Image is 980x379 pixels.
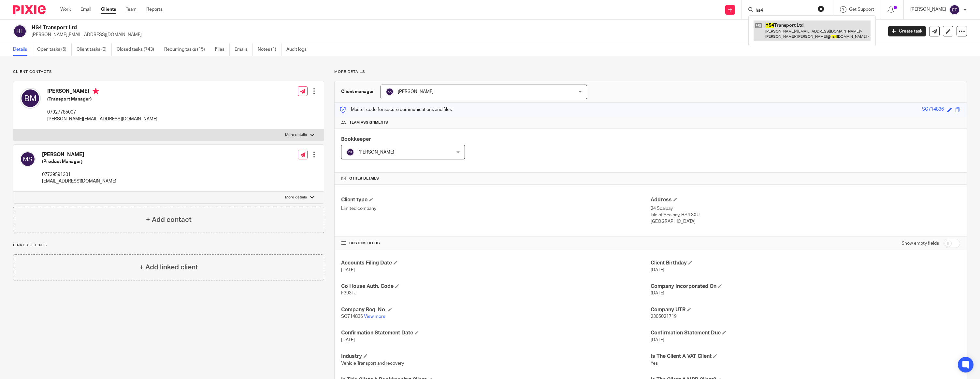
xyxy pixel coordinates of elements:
[651,218,960,225] p: [GEOGRAPHIC_DATA]
[42,151,116,158] h4: [PERSON_NAME]
[13,24,27,38] img: svg%3E
[358,150,394,155] span: [PERSON_NAME]
[651,353,960,360] h4: Is The Client A VAT Client
[341,338,355,342] span: [DATE]
[818,6,824,12] button: Clear
[146,6,163,13] a: Reports
[42,178,116,184] p: [EMAIL_ADDRESS][DOMAIN_NAME]
[922,106,944,114] div: SC714836
[651,291,664,295] span: [DATE]
[949,5,960,15] img: svg%3E
[47,88,157,96] h4: [PERSON_NAME]
[285,132,307,138] p: More details
[93,88,99,94] i: Primary
[37,43,72,56] a: Open tasks (5)
[60,6,71,13] a: Work
[349,176,379,181] span: Other details
[341,241,651,246] h4: CUSTOM FIELDS
[47,96,157,102] h5: (Transport Manager)
[80,6,91,13] a: Email
[77,43,112,56] a: Client tasks (0)
[47,109,157,115] p: 07927785007
[139,262,198,272] h4: + Add linked client
[651,212,960,218] p: Isle of Scalpay, HS4 3XU
[341,291,356,295] span: F393TJ
[398,89,434,94] span: [PERSON_NAME]
[386,88,394,96] img: svg%3E
[651,306,960,313] h4: Company UTR
[101,6,116,13] a: Clients
[341,260,651,266] h4: Accounts Filing Date
[20,151,36,167] img: svg%3E
[13,43,32,56] a: Details
[341,196,651,203] h4: Client type
[849,7,874,12] span: Get Support
[341,205,651,212] p: Limited company
[651,314,677,319] span: 2305021719
[13,69,324,74] p: Client contacts
[42,171,116,178] p: 07739591301
[651,196,960,203] h4: Address
[349,120,388,125] span: Team assignments
[755,8,814,14] input: Search
[341,361,404,366] span: Vehicle Transport and recovery
[42,158,116,165] h5: (Product Manager)
[341,268,355,272] span: [DATE]
[126,6,137,13] a: Team
[651,283,960,290] h4: Company Incorporated On
[164,43,210,56] a: Recurring tasks (15)
[651,205,960,212] p: 24 Scalpay
[341,306,651,313] h4: Company Reg. No.
[341,353,651,360] h4: Industry
[651,338,664,342] span: [DATE]
[13,5,46,14] img: Pixie
[32,32,878,38] p: [PERSON_NAME][EMAIL_ADDRESS][DOMAIN_NAME]
[651,260,960,266] h4: Client Birthday
[901,240,939,247] label: Show empty fields
[651,361,658,366] span: Yes
[334,69,967,74] p: More details
[258,43,281,56] a: Notes (1)
[146,215,192,225] h4: + Add contact
[364,314,385,319] a: View more
[117,43,159,56] a: Closed tasks (743)
[285,195,307,200] p: More details
[341,314,363,319] span: SC714836
[910,6,946,13] p: [PERSON_NAME]
[235,43,253,56] a: Emails
[651,330,960,336] h4: Confirmation Statement Due
[47,116,157,122] p: [PERSON_NAME][EMAIL_ADDRESS][DOMAIN_NAME]
[341,88,374,95] h3: Client manager
[339,106,452,113] p: Master code for secure communications and files
[651,268,664,272] span: [DATE]
[286,43,311,56] a: Audit logs
[341,330,651,336] h4: Confirmation Statement Date
[346,148,354,156] img: svg%3E
[13,243,324,248] p: Linked clients
[888,26,926,36] a: Create task
[20,88,41,109] img: svg%3E
[215,43,230,56] a: Files
[341,283,651,290] h4: Co House Auth. Code
[32,24,709,31] h2: HS4 Transport Ltd
[341,137,371,142] span: Bookkeeper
